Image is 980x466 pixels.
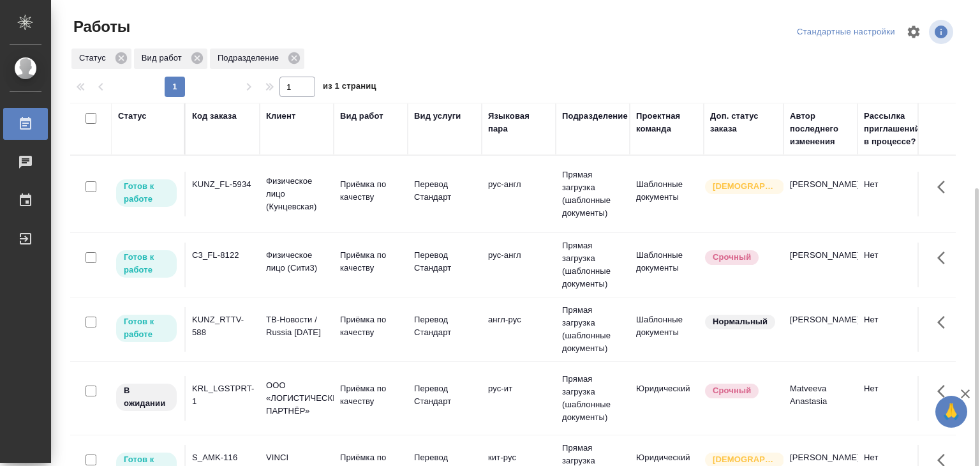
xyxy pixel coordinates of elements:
td: рус-англ [482,243,556,287]
div: Клиент [266,110,295,123]
p: Физическое лицо (Сити3) [266,249,327,274]
p: В ожидании [124,384,169,410]
button: Здесь прячутся важные кнопки [930,172,960,202]
div: Исполнитель назначен, приступать к работе пока рано [115,382,178,412]
p: Приёмка по качеству [340,382,401,408]
p: Готов к работе [124,315,169,341]
div: Языковая пара [488,110,549,135]
span: 🙏 [940,398,962,425]
button: 🙏 [935,396,967,428]
p: Физическое лицо (Кунцевская) [266,175,327,213]
div: Исполнитель может приступить к работе [115,178,178,208]
p: Приёмка по качеству [340,313,401,339]
td: Нет [857,376,932,421]
p: Перевод Стандарт [414,313,475,339]
div: S_AMK-116 [192,451,253,464]
p: Приёмка по качеству [340,178,401,204]
td: Прямая загрузка (шаблонные документы) [556,162,630,226]
div: Вид работ [134,49,207,69]
p: ООО «ЛОГИСТИЧЕСКИЙ ПАРТНЁР» [266,379,327,417]
div: Доп. статус заказа [710,110,777,135]
p: Нормальный [713,315,768,328]
td: Прямая загрузка (шаблонные документы) [556,297,630,361]
div: Исполнитель может приступить к работе [115,313,178,343]
p: Готов к работе [124,180,169,206]
p: Готов к работе [124,251,169,276]
p: Срочный [713,251,751,264]
p: Перевод Стандарт [414,382,475,408]
div: KUNZ_FL-5934 [192,178,253,191]
div: Автор последнего изменения [790,110,851,148]
p: VINCI [266,451,327,464]
p: Перевод Стандарт [414,178,475,204]
div: Исполнитель может приступить к работе [115,249,178,279]
p: Вид работ [142,52,186,64]
td: рус-англ [482,172,556,216]
p: [DEMOGRAPHIC_DATA] [713,180,776,193]
td: [PERSON_NAME] [783,243,857,287]
p: Перевод Стандарт [414,249,475,274]
p: [DEMOGRAPHIC_DATA] [713,453,776,466]
div: Подразделение [562,110,628,123]
td: Нет [857,243,932,287]
p: Приёмка по качеству [340,249,401,274]
div: KUNZ_RTTV-588 [192,313,253,339]
button: Здесь прячутся важные кнопки [930,376,960,407]
div: Статус [118,110,147,123]
div: Подразделение [210,49,304,69]
td: Прямая загрузка (шаблонные документы) [556,366,630,430]
button: Здесь прячутся важные кнопки [930,243,960,273]
p: Подразделение [218,52,283,64]
div: Рассылка приглашений в процессе? [864,110,925,148]
td: Нет [857,307,932,352]
div: Вид работ [340,110,383,123]
div: split button [794,22,898,42]
td: [PERSON_NAME] [783,172,857,216]
p: ТВ-Новости / Russia [DATE] [266,313,327,339]
div: Вид услуги [414,110,461,123]
div: Статус [71,49,131,69]
span: Посмотреть информацию [929,20,956,44]
td: [PERSON_NAME] [783,307,857,352]
td: Matveeva Anastasia [783,376,857,421]
td: Шаблонные документы [630,307,704,352]
td: англ-рус [482,307,556,352]
td: Юридический [630,376,704,421]
span: Работы [70,17,130,37]
button: Здесь прячутся важные кнопки [930,307,960,338]
td: Нет [857,172,932,216]
div: Код заказа [192,110,237,123]
span: из 1 страниц [323,79,376,97]
div: C3_FL-8122 [192,249,253,262]
p: Срочный [713,384,751,397]
td: Шаблонные документы [630,243,704,287]
td: рус-ит [482,376,556,421]
td: Шаблонные документы [630,172,704,216]
div: KRL_LGSTPRT-1 [192,382,253,408]
td: Прямая загрузка (шаблонные документы) [556,233,630,297]
div: Проектная команда [636,110,697,135]
p: Статус [79,52,110,64]
span: Настроить таблицу [898,17,929,47]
